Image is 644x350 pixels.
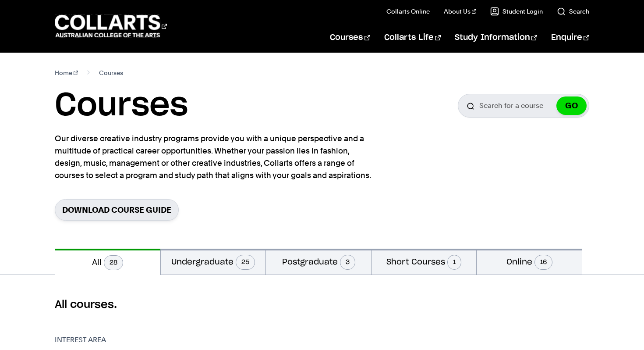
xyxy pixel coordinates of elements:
[490,7,543,16] a: Student Login
[55,132,375,182] p: Our diverse creative industry programs provide you with a unique perspective and a multitude of p...
[386,7,430,16] a: Collarts Online
[236,255,255,270] span: 25
[55,335,159,345] h3: Interest Area
[458,94,589,118] input: Search for a course
[55,14,167,39] div: Go to homepage
[372,249,477,275] button: Short Courses1
[55,249,160,275] button: All28
[55,86,188,125] h1: Courses
[340,255,355,270] span: 3
[444,7,476,16] a: About Us
[557,7,589,16] a: Search
[161,249,266,275] button: Undergraduate25
[55,199,179,221] a: Download Course Guide
[477,249,582,275] button: Online16
[556,96,587,115] button: GO
[330,23,370,52] a: Courses
[384,23,441,52] a: Collarts Life
[55,298,589,312] h2: All courses.
[551,23,589,52] a: Enquire
[55,67,78,79] a: Home
[534,255,552,270] span: 16
[99,67,123,79] span: Courses
[104,255,123,270] span: 28
[266,249,371,275] button: Postgraduate3
[447,255,461,270] span: 1
[455,23,537,52] a: Study Information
